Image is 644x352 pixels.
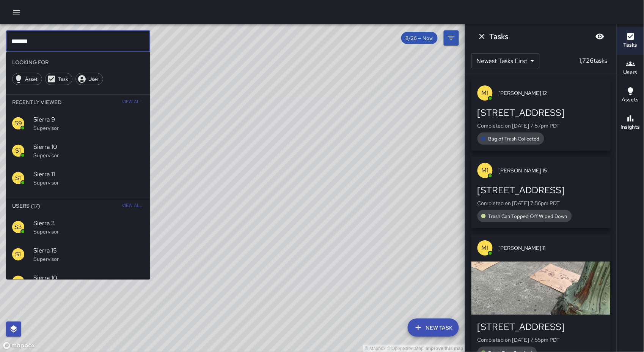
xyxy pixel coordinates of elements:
span: Sierra 15 [33,246,144,255]
span: Sierra 11 [33,170,144,179]
p: S1 [16,277,21,286]
p: Supervisor [33,255,144,263]
h6: Tasks [490,30,509,43]
p: S1 [16,174,21,183]
div: Asset [12,73,42,85]
p: Supervisor [33,152,144,159]
button: Blur [592,29,608,44]
p: M1 [482,243,489,253]
p: M1 [482,166,489,175]
div: Newest Tasks First [471,53,540,68]
p: S3 [14,223,22,232]
button: Filters [444,30,459,46]
button: View All [120,95,144,110]
p: Supervisor [33,124,144,132]
li: Recently Viewed [6,95,150,110]
span: Asset [21,76,42,82]
span: Sierra 9 [33,115,144,124]
div: [STREET_ADDRESS] [478,321,605,333]
p: Supervisor [33,179,144,186]
div: Task [45,73,72,85]
button: Users [617,55,644,82]
p: Supervisor [33,228,144,235]
p: Completed on [DATE] 7:56pm PDT [478,199,605,207]
div: S1Sierra 15Supervisor [6,241,150,268]
button: Tasks [617,27,644,55]
span: View All [122,96,142,108]
button: M1[PERSON_NAME] 12[STREET_ADDRESS]Completed on [DATE] 7:57pm PDTBag of Trash Collected [471,79,611,151]
p: S1 [16,146,21,155]
button: Insights [617,109,644,137]
span: [PERSON_NAME] 15 [499,167,605,174]
h6: Insights [621,123,640,131]
div: User [75,73,103,85]
span: [PERSON_NAME] 12 [499,89,605,97]
p: 1,726 tasks [576,56,611,65]
span: Bag of Trash Collected [484,136,544,142]
span: Sierra 3 [33,219,144,228]
p: S9 [14,119,22,128]
span: Trash Can Topped Off Wiped Down [484,213,572,219]
button: M1[PERSON_NAME] 15[STREET_ADDRESS]Completed on [DATE] 7:56pm PDTTrash Can Topped Off Wiped Down [471,157,611,228]
li: Looking For [6,55,150,70]
p: Completed on [DATE] 7:55pm PDT [478,336,605,344]
button: Dismiss [474,29,490,44]
p: M1 [482,88,489,98]
span: Sierra 10 [33,273,144,283]
div: S1Sierra 10Supervisor [6,268,150,295]
div: [STREET_ADDRESS] [478,107,605,119]
span: 8/26 — Now [401,35,438,41]
span: Task [54,76,72,82]
div: S3Sierra 3Supervisor [6,213,150,241]
button: New Task [408,319,459,337]
h6: Tasks [624,41,638,49]
h6: Assets [622,96,639,104]
span: User [84,76,103,82]
p: S1 [16,250,21,259]
div: S1Sierra 11Supervisor [6,164,150,192]
span: [PERSON_NAME] 11 [499,244,605,252]
button: View All [120,198,144,213]
span: Sierra 10 [33,142,144,152]
p: Completed on [DATE] 7:57pm PDT [478,122,605,129]
button: Assets [617,82,644,109]
span: View All [122,200,142,212]
div: [STREET_ADDRESS] [478,184,605,196]
h6: Users [624,68,638,77]
li: Users (17) [6,198,150,213]
div: S9Sierra 9Supervisor [6,110,150,137]
div: S1Sierra 10Supervisor [6,137,150,164]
